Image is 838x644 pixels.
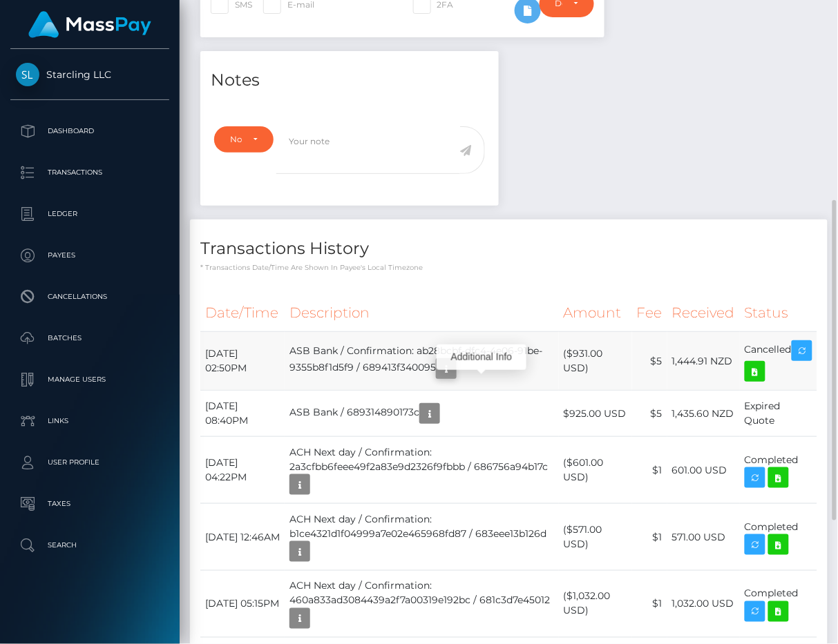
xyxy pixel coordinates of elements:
th: Description [285,294,559,332]
p: Links [16,411,164,431]
a: Batches [10,321,169,355]
p: Payees [16,245,164,266]
td: $1 [632,437,667,504]
p: Cancellations [16,286,164,307]
img: Starcling LLC [16,63,39,86]
a: Links [10,404,169,438]
td: Cancelled [740,332,817,391]
th: Status [740,294,817,332]
p: Batches [16,328,164,349]
td: $1 [632,571,667,638]
td: 601.00 USD [667,437,740,504]
img: MassPay Logo [28,11,151,38]
td: ACH Next day / Confirmation: b1ce4321d1f04999a7e02e465968fd87 / 683eee13b126d [285,504,559,571]
td: Completed [740,504,817,571]
div: Additional Info [437,344,526,370]
td: ($571.00 USD) [559,504,632,571]
button: Note Type [214,126,274,153]
td: 571.00 USD [667,504,740,571]
a: Dashboard [10,114,169,148]
td: ($931.00 USD) [559,332,632,391]
p: User Profile [16,452,164,473]
td: Completed [740,437,817,504]
td: [DATE] 12:46AM [200,504,285,571]
td: [DATE] 04:22PM [200,437,285,504]
a: Ledger [10,197,169,231]
p: Taxes [16,494,164,514]
a: Transactions [10,155,169,190]
td: ACH Next day / Confirmation: 2a3cfbb6feee49f2a83e9d2326f9fbbb / 686756a94b17c [285,437,559,504]
td: Completed [740,571,817,638]
td: [DATE] 08:40PM [200,391,285,437]
p: Transactions [16,162,164,183]
p: * Transactions date/time are shown in payee's local timezone [200,262,817,273]
td: ASB Bank / Confirmation: ab28bcbf-dfc4-4e06-91be-9355b8f1d5f9 / 689413f340095 [285,332,559,391]
p: Search [16,535,164,556]
th: Amount [559,294,632,332]
a: Taxes [10,487,169,521]
a: Cancellations [10,280,169,314]
th: Date/Time [200,294,285,332]
td: [DATE] 02:50PM [200,332,285,391]
th: Received [667,294,740,332]
td: 1,444.91 NZD [667,332,740,391]
span: Starcling LLC [10,68,169,81]
td: ($1,032.00 USD) [559,571,632,638]
td: Expired Quote [740,391,817,437]
p: Ledger [16,204,164,224]
td: $1 [632,504,667,571]
td: ASB Bank / 689314890173c [285,391,559,437]
p: Dashboard [16,121,164,142]
td: [DATE] 05:15PM [200,571,285,638]
a: User Profile [10,445,169,480]
td: $925.00 USD [559,391,632,437]
h4: Notes [211,68,488,92]
a: Manage Users [10,362,169,397]
td: $5 [632,391,667,437]
td: 1,032.00 USD [667,571,740,638]
h4: Transactions History [200,237,817,261]
a: Payees [10,238,169,273]
p: Manage Users [16,369,164,390]
td: $5 [632,332,667,391]
td: 1,435.60 NZD [667,391,740,437]
div: Note Type [230,134,242,145]
td: ($601.00 USD) [559,437,632,504]
th: Fee [632,294,667,332]
a: Search [10,528,169,563]
td: ACH Next day / Confirmation: 460a833ad3084439a2f7a00319e192bc / 681c3d7e45012 [285,571,559,638]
